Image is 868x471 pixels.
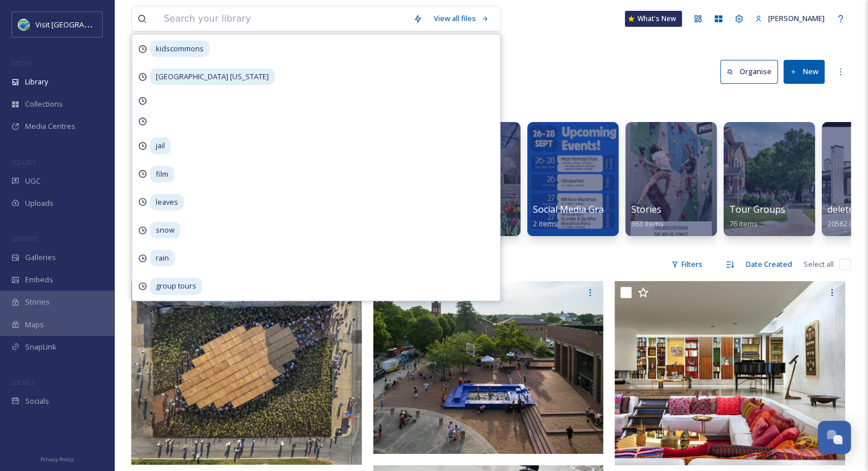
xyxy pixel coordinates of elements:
[740,253,798,275] div: Date Created
[749,7,830,30] a: [PERSON_NAME]
[818,421,851,454] button: Open Chat
[665,253,708,275] div: Filters
[131,281,362,464] img: 2025 EC MP Elipsis_001_1.jpg
[25,198,54,209] span: Uploads
[625,11,682,27] a: What's New
[150,250,175,266] span: rain
[150,40,209,57] span: kidscommons
[131,259,154,270] span: 23 file s
[720,60,784,83] a: Organise
[18,19,30,30] img: cvctwitlogo_400x400.jpg
[827,203,854,216] span: delete
[25,274,53,285] span: Embeds
[827,204,868,229] a: delete20562 items
[25,319,44,330] span: Maps
[11,234,38,243] span: WIDGETS
[729,203,785,216] span: Tour Groups
[11,158,36,167] span: COLLECT
[150,137,171,154] span: jail
[25,342,56,352] span: SnapLink
[11,378,34,387] span: SOCIALS
[768,13,825,23] span: [PERSON_NAME]
[150,166,174,182] span: film
[784,60,825,83] button: New
[150,222,180,238] span: snow
[631,204,664,229] a: Stories363 items
[35,19,164,30] span: Visit [GEOGRAPHIC_DATA] [US_STATE]
[41,456,74,463] span: Privacy Policy
[729,204,785,229] a: Tour Groups76 items
[631,218,664,229] span: 363 items
[827,218,868,229] span: 20562 items
[533,218,558,229] span: 2 items
[25,297,50,307] span: Stories
[150,278,202,294] span: group tours
[41,452,74,465] a: Privacy Policy
[25,176,41,186] span: UGC
[615,281,845,465] img: MillerHouse-credit Hadley Fruits for Landmark Columbus Foundation (19).jpg
[631,203,661,216] span: Stories
[25,396,49,407] span: Socials
[533,203,626,216] span: Social Media Graphics
[25,121,75,132] span: Media Centres
[533,204,626,229] a: Social Media Graphics2 items
[428,7,495,30] a: View all files
[729,218,758,229] span: 76 items
[25,99,63,109] span: Collections
[11,59,31,67] span: MEDIA
[373,281,604,453] img: 2025 EC UDRF Pool Side_007.jpg
[804,259,834,270] span: Select all
[25,76,48,87] span: Library
[25,252,56,263] span: Galleries
[150,194,184,210] span: leaves
[158,6,407,31] input: Search your library
[720,60,778,83] button: Organise
[150,68,274,85] span: [GEOGRAPHIC_DATA] [US_STATE]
